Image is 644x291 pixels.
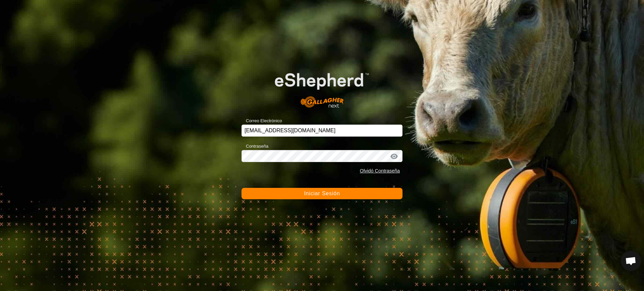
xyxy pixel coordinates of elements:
span: Iniciar Sesión [304,191,340,196]
img: Logo de eShepherd [258,60,386,115]
a: Olvidó Contraseña [360,168,400,173]
input: Correo Electrónico [241,125,402,137]
label: Correo Electrónico [241,118,282,124]
a: Chat abierto [621,251,641,271]
label: Contraseña [241,143,268,150]
button: Iniciar Sesión [241,188,402,199]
